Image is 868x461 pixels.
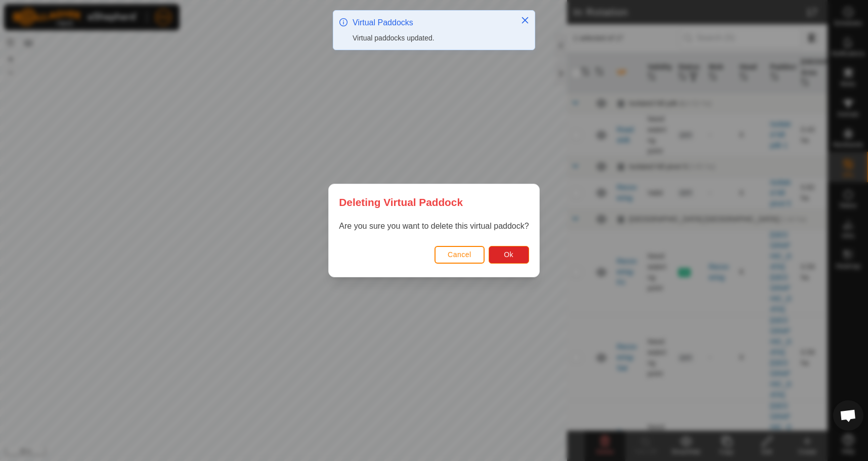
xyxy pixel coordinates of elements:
[339,194,463,210] span: Deleting Virtual Paddock
[518,13,532,27] button: Close
[353,33,510,44] div: Virtual paddocks updated.
[339,220,529,232] p: Are you sure you want to delete this virtual paddock?
[448,250,471,259] span: Cancel
[504,250,513,259] span: Ok
[435,246,485,264] button: Cancel
[489,246,529,264] button: Ok
[833,400,863,431] a: Open chat
[353,17,510,29] div: Virtual Paddocks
